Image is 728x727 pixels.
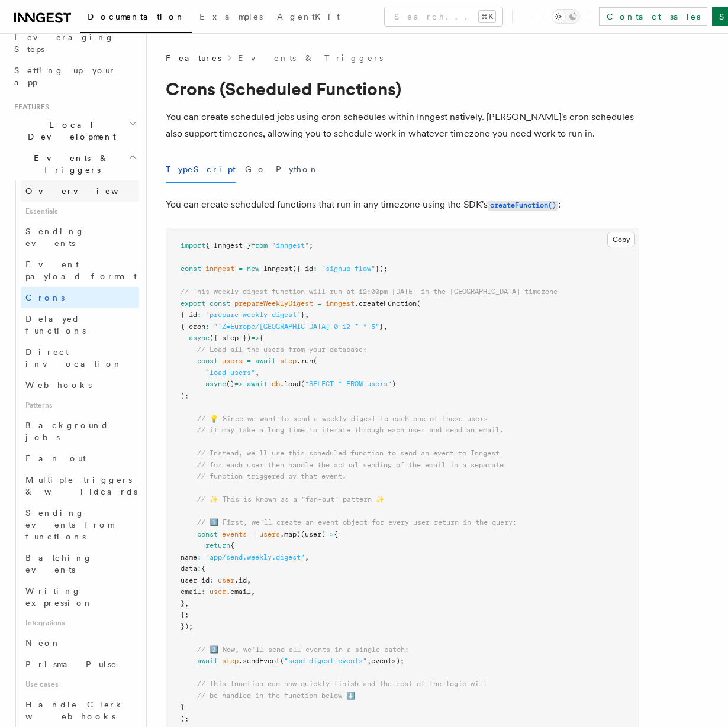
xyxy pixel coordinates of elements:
span: name [181,553,197,561]
a: Setting up your app [9,60,139,93]
span: new [247,264,259,273]
span: : [197,311,201,319]
span: Patterns [21,396,139,415]
span: Background jobs [25,421,109,442]
span: Sending events from functions [25,508,114,541]
span: inngest [205,264,234,273]
span: , [305,311,309,319]
span: Inngest [263,264,292,273]
span: // ✨ This is known as a "fan-out" pattern ✨ [197,495,385,503]
span: Event payload format [25,260,137,281]
span: => [251,334,259,342]
span: Integrations [21,613,139,632]
span: Overview [25,186,147,196]
span: Local Development [9,119,129,143]
span: ((user) [297,530,326,538]
span: .email [226,587,251,596]
kbd: ⌘K [479,11,495,22]
span: : [197,564,201,573]
span: => [234,380,243,388]
span: ({ id [292,264,313,273]
span: step [280,357,297,365]
span: Fan out [25,454,86,463]
span: .load [280,380,301,388]
span: "signup-flow" [321,264,375,273]
a: Fan out [21,448,139,469]
span: db [272,380,280,388]
span: const [197,357,218,365]
span: }; [181,610,189,619]
span: Features [9,102,49,112]
span: Prisma Pulse [25,660,117,669]
a: Sending events [21,221,139,254]
span: async [189,334,210,342]
span: step [222,657,239,665]
span: ( [280,657,284,665]
a: Overview [21,180,139,202]
span: , [367,657,371,665]
span: "app/send.weekly.digest" [205,553,305,561]
button: Toggle dark mode [552,9,580,24]
span: data [181,564,197,573]
span: Features [166,52,221,64]
button: Python [276,156,319,183]
span: AgentKit [277,12,340,21]
p: You can create scheduled jobs using cron schedules within Inngest natively. [PERSON_NAME]'s cron ... [166,109,639,142]
span: // This function can now quickly finish and the rest of the logic will [197,680,487,688]
span: , [185,599,189,608]
a: Examples [192,4,270,32]
span: Events & Triggers [9,152,129,176]
span: Neon [25,638,61,648]
a: Delayed functions [21,308,139,341]
a: Contact sales [599,7,707,26]
span: prepareWeeklyDigest [234,299,313,308]
a: Events & Triggers [238,52,383,64]
span: Batching events [25,553,92,574]
button: Local Development [9,114,139,147]
button: Go [245,156,266,183]
span: // function triggered by that event. [197,472,346,480]
span: = [251,530,255,538]
span: "SELECT * FROM users" [305,380,392,388]
span: { [334,530,338,538]
span: Multiple triggers & wildcards [25,475,137,496]
span: "inngest" [272,241,309,250]
a: Neon [21,632,139,654]
span: .map [280,530,297,538]
span: () [226,380,234,388]
span: = [239,264,243,273]
span: ) [392,380,396,388]
a: Prisma Pulse [21,654,139,675]
span: { [259,334,263,342]
span: users [259,530,280,538]
span: { [230,541,234,550]
a: Crons [21,287,139,308]
span: , [305,553,309,561]
span: : [205,322,210,331]
span: , [247,576,251,584]
span: "load-users" [205,369,255,377]
code: createFunction() [488,201,558,211]
span: events [222,530,247,538]
span: } [301,311,305,319]
span: events); [371,657,404,665]
span: // Load all the users from your database: [197,345,367,354]
span: { cron [181,322,205,331]
a: AgentKit [270,4,347,32]
span: : [313,264,317,273]
span: ( [301,380,305,388]
a: Leveraging Steps [9,27,139,60]
span: "send-digest-events" [284,657,367,665]
span: await [255,357,276,365]
span: const [210,299,230,308]
span: ({ step }) [210,334,251,342]
span: user [218,576,234,584]
span: Delayed functions [25,314,86,335]
span: = [317,299,321,308]
span: = [247,357,251,365]
span: .createFunction [355,299,417,308]
a: Batching events [21,547,139,580]
span: "prepare-weekly-digest" [205,311,301,319]
span: { id [181,311,197,319]
span: => [326,530,334,538]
